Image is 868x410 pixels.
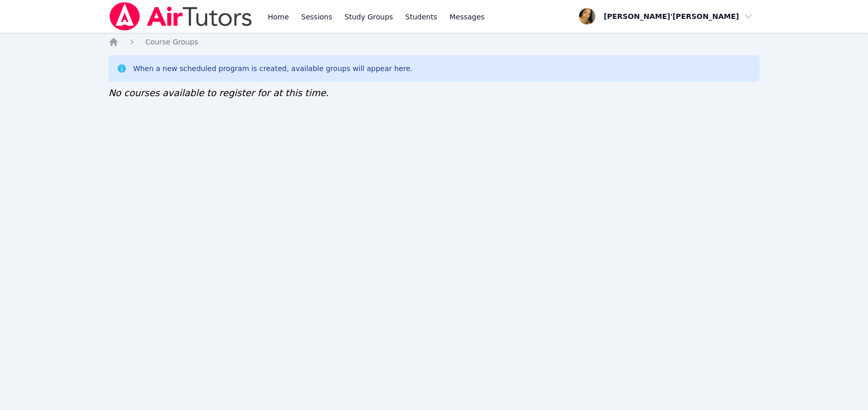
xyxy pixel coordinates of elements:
[108,2,253,31] img: Air Tutors
[145,37,198,47] a: Course Groups
[133,63,413,74] div: When a new scheduled program is created, available groups will appear here.
[108,37,760,47] nav: Breadcrumb
[450,12,485,22] span: Messages
[108,87,329,98] span: No courses available to register for at this time.
[145,38,198,46] span: Course Groups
